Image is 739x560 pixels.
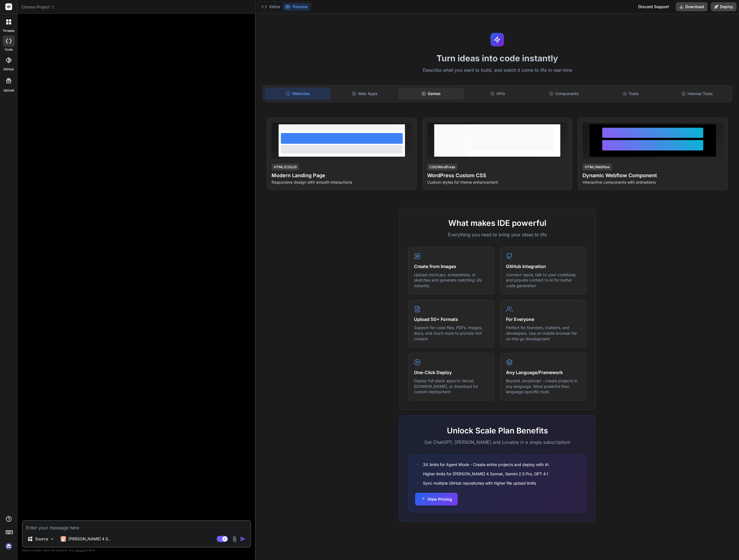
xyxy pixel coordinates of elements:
[635,2,672,11] div: Discord Support
[423,480,536,486] span: Sync multiple GitHub repositories with higher file upload limits
[583,172,723,179] h4: Dynamic Webflow Component
[408,231,586,238] p: Everything you need to bring your ideas to life
[240,536,246,542] img: icon
[415,493,458,505] button: View Pricing
[423,471,548,477] span: Higher limits for [PERSON_NAME] 4 Sonnet, Gemini 2.5 Pro, GPT 4.1
[231,536,238,542] img: attachment
[75,548,86,552] span: privacy
[259,53,736,63] h1: Turn ideas into code instantly
[506,272,581,289] p: Connect repos, talk to your codebase, and provide context to AI for better code generation
[283,3,310,11] button: Preview
[506,325,581,341] p: Perfect for founders, builders, and developers. Use on mobile browser for on-the-go development
[423,462,549,467] span: 3X limits for Agent Mode - Create entire projects and deploy with AI
[259,3,283,11] button: Editor
[583,179,723,185] p: Interactive components with animations
[414,369,489,376] h4: One-Click Deploy
[22,548,251,553] p: Always double-check its answers. Your in Bind
[265,88,331,100] div: Websites
[427,179,568,185] p: Custom styles for theme enhancement
[272,164,299,170] div: HTML/CSS/JS
[61,536,66,542] img: Claude 4 Sonnet
[50,537,55,541] img: Pick Models
[583,164,612,170] div: HTML/Webflow
[506,316,581,323] h4: For Everyone
[506,263,581,270] h4: GitHub Integration
[414,316,489,323] h4: Upload 50+ Formats
[711,2,736,11] button: Deploy
[465,88,530,100] div: APIs
[259,67,736,74] p: Describe what you want to build, and watch it come to life in real-time
[4,541,14,551] img: signin
[598,88,663,100] div: Tools
[414,272,489,289] p: Upload mockups, screenshots, or sketches and generate matching UIs instantly
[664,88,730,100] div: Internal Tools
[3,67,14,72] label: GitHub
[3,88,14,93] label: Upload
[414,263,489,270] h4: Create from Images
[332,88,397,100] div: Web Apps
[676,2,707,11] button: Download
[408,217,586,229] h2: What makes IDE powerful
[506,369,581,376] h4: Any Language/Framework
[35,536,48,542] p: Source
[3,28,15,33] label: threads
[408,439,586,446] p: Get ChatGPT, [PERSON_NAME] and Lovable in a single subscription!
[427,172,568,179] h4: WordPress Custom CSS
[414,325,489,341] p: Support for code files, PDFs, images, docs, and much more to provide rich context
[5,47,13,52] label: code
[427,164,457,170] div: CSS/WordPress
[408,425,586,437] h2: Unlock Scale Plan Benefits
[68,536,110,542] p: [PERSON_NAME] 4 S..
[506,378,581,395] p: Beyond JavaScript - create projects in any language. More powerful than language-specific tools
[414,378,489,395] p: Deploy full-stack apps to Vercel, [DOMAIN_NAME], or download for custom deployment
[398,88,464,100] div: Games
[21,4,55,10] span: Choose Project
[272,172,412,179] h4: Modern Landing Page
[531,88,597,100] div: Components
[272,179,412,185] p: Responsive design with smooth interactions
